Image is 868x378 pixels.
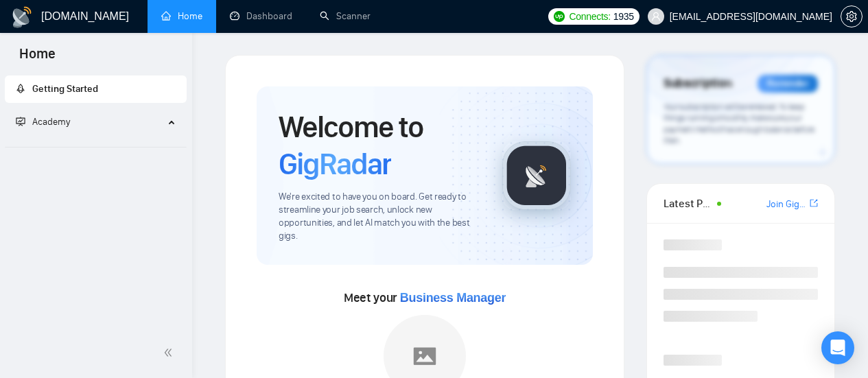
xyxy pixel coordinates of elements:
[569,9,610,24] span: Connects:
[279,191,480,243] span: We're excited to have you on board. Get ready to streamline your job search, unlock new opportuni...
[279,145,391,182] span: GigRadar
[841,5,863,27] button: setting
[32,83,98,95] span: Getting Started
[161,10,202,22] a: homeHome
[16,84,25,93] span: rocket
[5,141,187,150] li: Academy Homepage
[841,11,863,22] a: setting
[16,117,25,126] span: fund-projection-screen
[554,11,565,22] img: upwork-logo.png
[664,195,713,212] span: Latest Posts from the GigRadar Community
[613,9,634,24] span: 1935
[344,290,506,305] span: Meet your
[400,291,506,305] span: Business Manager
[320,10,371,22] a: searchScanner
[821,331,854,364] div: Open Intercom Messenger
[664,72,731,95] span: Subscription
[766,197,807,212] a: Join GigRadar Slack Community
[279,108,480,182] h1: Welcome to
[810,198,818,209] span: export
[651,12,661,21] span: user
[664,102,814,146] span: Your subscription will be renewed. To keep things running smoothly, make sure your payment method...
[502,141,571,210] img: gigradar-logo.png
[758,75,818,93] div: Reminder
[8,44,67,73] span: Home
[32,116,70,128] span: Academy
[11,6,33,28] img: logo
[230,10,292,22] a: dashboardDashboard
[5,75,187,103] li: Getting Started
[16,116,70,128] span: Academy
[163,346,177,359] span: double-left
[810,197,818,210] a: export
[841,11,862,22] span: setting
